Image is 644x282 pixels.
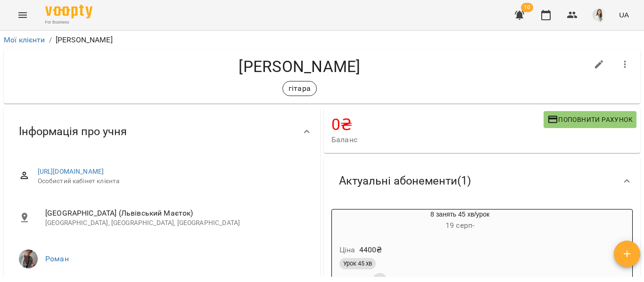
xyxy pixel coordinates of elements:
[45,19,92,25] span: For Business
[619,10,629,20] span: UA
[544,111,636,128] button: Поповнити рахунок
[38,177,305,186] span: Особистий кабінет клієнта
[339,243,355,257] h6: Ціна
[446,221,474,230] span: 19 серп -
[11,4,34,26] button: Menu
[282,81,317,96] div: гітара
[4,34,640,46] nav: breadcrumb
[11,57,588,76] h4: [PERSON_NAME]
[19,124,127,139] span: Інформація про учня
[56,34,113,46] p: [PERSON_NAME]
[45,208,305,219] span: [GEOGRAPHIC_DATA] (Львівський Маєток)
[4,35,45,44] a: Мої клієнти
[331,115,544,134] h4: 0 ₴
[332,209,377,232] div: 8 занять 45 хв/урок
[45,254,69,263] a: Роман
[339,174,471,188] span: Актуальні абонементи ( 1 )
[615,6,633,24] button: UA
[377,209,543,232] div: 8 занять 45 хв/урок
[45,218,305,228] p: [GEOGRAPHIC_DATA], [GEOGRAPHIC_DATA], [GEOGRAPHIC_DATA]
[4,107,320,156] div: Інформація про учня
[593,8,606,22] img: abcb920824ed1c0b1cb573ad24907a7f.png
[547,114,633,125] span: Поповнити рахунок
[324,157,640,205] div: Актуальні абонементи(1)
[289,83,311,94] p: гітара
[45,5,92,18] img: Voopty Logo
[331,134,544,145] span: Баланс
[359,244,382,256] p: 4400 ₴
[339,259,376,268] span: Урок 45 хв
[49,34,52,46] li: /
[521,3,533,12] span: 10
[19,250,38,268] img: Роман
[38,168,104,175] a: [URL][DOMAIN_NAME]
